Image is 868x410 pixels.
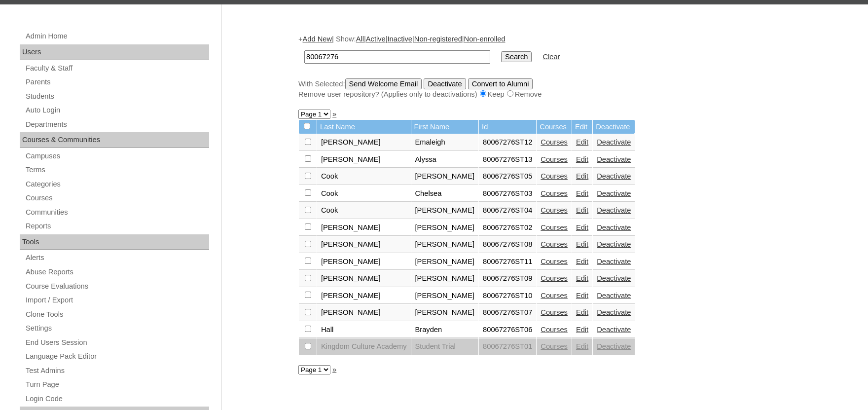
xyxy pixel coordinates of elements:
[317,322,411,338] td: Hall
[411,236,479,253] td: [PERSON_NAME]
[597,240,631,248] a: Deactivate
[572,120,592,134] td: Edit
[25,206,209,219] a: Communities
[411,202,479,219] td: [PERSON_NAME]
[479,120,536,134] td: Id
[25,118,209,131] a: Departments
[25,62,209,75] a: Faculty & Staff
[317,151,411,168] td: [PERSON_NAME]
[479,151,536,168] td: 80067276ST13
[541,342,568,350] a: Courses
[468,78,533,89] input: Convert to Alumni
[411,322,479,338] td: Brayden
[317,236,411,253] td: [PERSON_NAME]
[597,308,631,316] a: Deactivate
[541,189,568,197] a: Courses
[317,120,411,134] td: Last Name
[597,292,631,299] a: Deactivate
[25,393,209,405] a: Login Code
[541,172,568,180] a: Courses
[541,292,568,299] a: Courses
[356,35,364,43] a: All
[25,336,209,349] a: End Users Session
[479,202,536,219] td: 80067276ST04
[576,342,588,350] a: Edit
[317,288,411,304] td: [PERSON_NAME]
[332,110,336,118] a: »
[25,322,209,335] a: Settings
[576,292,588,299] a: Edit
[541,308,568,316] a: Courses
[576,240,588,248] a: Edit
[304,50,490,64] input: Search
[479,304,536,321] td: 80067276ST07
[25,164,209,176] a: Terms
[25,104,209,116] a: Auto Login
[597,224,631,231] a: Deactivate
[576,308,588,316] a: Edit
[542,53,560,61] a: Clear
[25,192,209,204] a: Courses
[597,326,631,334] a: Deactivate
[317,186,411,202] td: Cook
[464,35,506,43] a: Non-enrolled
[479,254,536,270] td: 80067276ST11
[25,294,209,306] a: Import / Export
[541,274,568,282] a: Courses
[576,326,588,334] a: Edit
[479,134,536,151] td: 80067276ST12
[597,155,631,163] a: Deactivate
[576,138,588,146] a: Edit
[597,172,631,180] a: Deactivate
[479,338,536,355] td: 80067276ST01
[25,178,209,190] a: Categories
[25,150,209,162] a: Campuses
[317,220,411,236] td: [PERSON_NAME]
[345,78,422,89] input: Send Welcome Email
[20,44,209,60] div: Users
[25,252,209,264] a: Alerts
[298,89,787,100] div: Remove user repository? (Applies only to deactivations) Keep Remove
[597,189,631,197] a: Deactivate
[576,155,588,163] a: Edit
[303,35,332,43] a: Add New
[411,304,479,321] td: [PERSON_NAME]
[298,34,787,99] div: + | Show: | | | |
[411,338,479,355] td: Student Trial
[541,155,568,163] a: Courses
[424,78,466,89] input: Deactivate
[593,120,635,134] td: Deactivate
[25,220,209,232] a: Reports
[479,288,536,304] td: 80067276ST10
[317,304,411,321] td: [PERSON_NAME]
[576,258,588,265] a: Edit
[541,326,568,334] a: Courses
[479,236,536,253] td: 80067276ST08
[541,206,568,214] a: Courses
[597,206,631,214] a: Deactivate
[597,138,631,146] a: Deactivate
[411,168,479,185] td: [PERSON_NAME]
[541,138,568,146] a: Courses
[537,120,572,134] td: Courses
[388,35,413,43] a: Inactive
[541,240,568,248] a: Courses
[576,274,588,282] a: Edit
[597,274,631,282] a: Deactivate
[411,220,479,236] td: [PERSON_NAME]
[317,134,411,151] td: [PERSON_NAME]
[501,51,532,62] input: Search
[25,365,209,377] a: Test Admins
[411,120,479,134] td: First Name
[332,366,336,373] a: »
[411,134,479,151] td: Emaleigh
[411,270,479,287] td: [PERSON_NAME]
[411,186,479,202] td: Chelsea
[576,189,588,197] a: Edit
[479,186,536,202] td: 80067276ST03
[25,90,209,103] a: Students
[25,76,209,88] a: Parents
[479,270,536,287] td: 80067276ST09
[576,224,588,231] a: Edit
[20,132,209,148] div: Courses & Communities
